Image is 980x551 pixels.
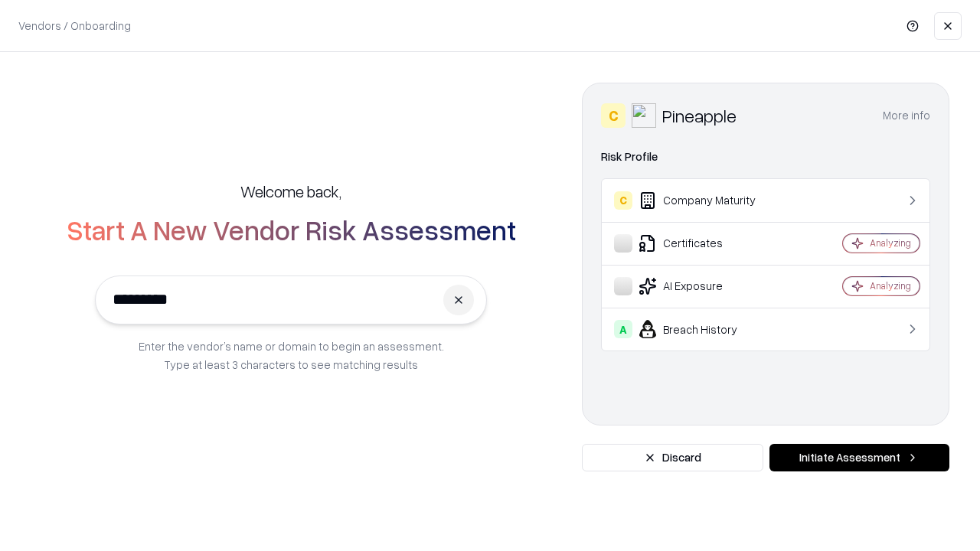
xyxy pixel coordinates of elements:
[240,181,341,202] h5: Welcome back,
[662,103,737,128] div: Pineapple
[614,320,797,338] div: Breach History
[601,103,626,128] div: C
[614,234,797,253] div: Certificates
[614,277,797,295] div: AI Exposure
[870,236,911,249] div: Analyzing
[614,191,797,210] div: Company Maturity
[769,444,949,471] button: Initiate Assessment
[632,103,656,128] img: Pineapple
[18,18,131,34] p: Vendors / Onboarding
[614,191,632,210] div: C
[67,214,516,245] h2: Start A New Vendor Risk Assessment
[601,148,930,166] div: Risk Profile
[582,444,763,471] button: Discard
[614,320,632,338] div: A
[883,102,930,129] button: More info
[139,337,444,373] p: Enter the vendor’s name or domain to begin an assessment. Type at least 3 characters to see match...
[870,279,911,292] div: Analyzing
